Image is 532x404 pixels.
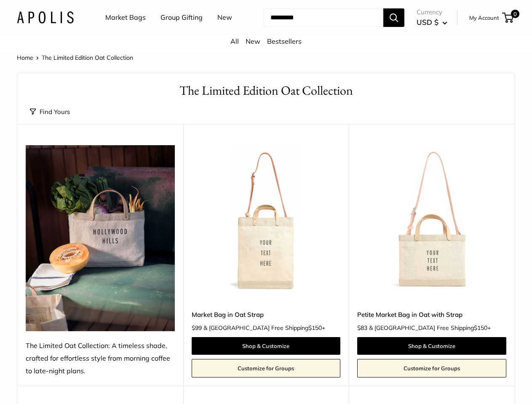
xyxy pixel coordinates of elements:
[192,324,202,332] span: $99
[26,340,175,377] div: The Limited Oat Collection: A timeless shade, crafted for effortless style from morning coffee to...
[192,359,341,377] a: Customize for Groups
[217,11,232,24] a: New
[105,11,146,24] a: Market Bags
[17,52,133,63] nav: Breadcrumb
[503,13,513,23] a: 0
[308,324,322,332] span: $150
[26,145,175,331] img: The Limited Oat Collection: A timeless shade, crafted for effortless style from morning coffee to...
[511,10,519,18] span: 0
[357,310,506,319] a: Petite Market Bag in Oat with Strap
[417,16,447,29] button: USD $
[264,8,383,27] input: Search...
[230,37,239,45] a: All
[474,324,487,332] span: $150
[192,310,341,319] a: Market Bag in Oat Strap
[203,325,325,331] span: & [GEOGRAPHIC_DATA] Free Shipping +
[246,37,260,45] a: New
[357,324,367,332] span: $83
[17,11,74,24] img: Apolis
[17,54,33,61] a: Home
[192,145,341,294] img: Market Bag in Oat Strap
[417,6,447,18] span: Currency
[383,8,404,27] button: Search
[42,54,133,61] span: The Limited Edition Oat Collection
[417,18,438,27] span: USD $
[192,337,341,355] a: Shop & Customize
[160,11,203,24] a: Group Gifting
[357,359,506,377] a: Customize for Groups
[357,337,506,355] a: Shop & Customize
[192,145,341,294] a: Market Bag in Oat StrapMarket Bag in Oat Strap
[357,145,506,294] img: Petite Market Bag in Oat with Strap
[369,325,491,331] span: & [GEOGRAPHIC_DATA] Free Shipping +
[469,13,499,23] a: My Account
[30,82,502,100] h1: The Limited Edition Oat Collection
[267,37,302,45] a: Bestsellers
[357,145,506,294] a: Petite Market Bag in Oat with StrapPetite Market Bag in Oat with Strap
[30,106,70,118] button: Find Yours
